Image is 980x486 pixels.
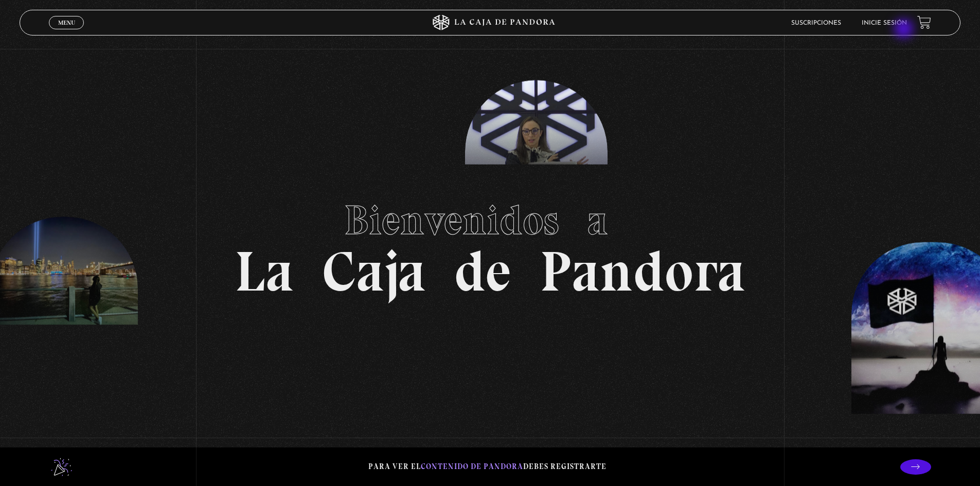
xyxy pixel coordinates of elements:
[368,460,607,474] p: Para ver el debes registrarte
[344,195,636,245] span: Bienvenidos a
[791,20,841,26] a: Suscripciones
[55,28,79,35] span: Cerrar
[58,20,75,26] span: Menu
[862,20,907,26] a: Inicie sesión
[421,462,523,471] span: contenido de Pandora
[917,15,931,29] a: View your shopping cart
[235,187,745,300] h1: La Caja de Pandora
